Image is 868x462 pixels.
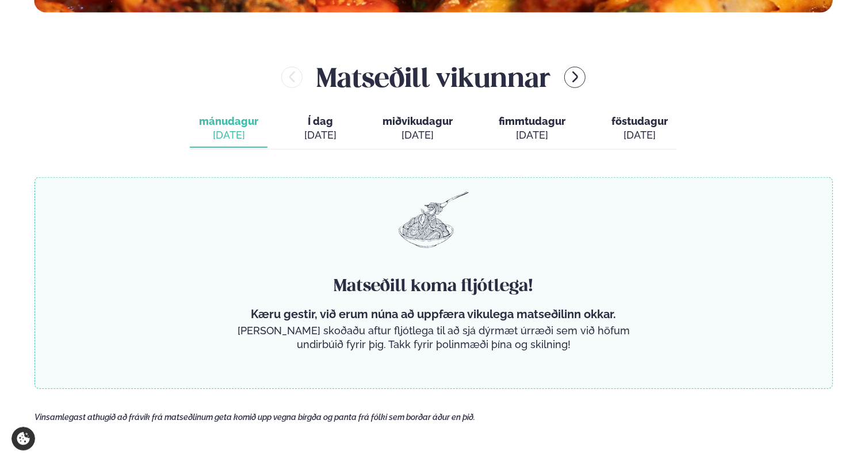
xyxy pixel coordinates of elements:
[399,192,469,248] img: pasta
[12,427,35,450] a: Cookie settings
[190,110,267,148] button: mánudagur [DATE]
[316,59,550,96] h2: Matseðill vikunnar
[383,115,453,127] span: miðvikudagur
[499,128,565,142] div: [DATE]
[564,67,586,88] button: menu-btn-right
[233,307,634,321] p: Kæru gestir, við erum núna að uppfæra vikulega matseðilinn okkar.
[199,128,258,142] div: [DATE]
[490,110,575,148] button: fimmtudagur [DATE]
[304,114,337,128] span: Í dag
[611,128,668,142] div: [DATE]
[499,115,565,127] span: fimmtudagur
[383,128,453,142] div: [DATE]
[233,324,634,352] p: [PERSON_NAME] skoðaðu aftur fljótlega til að sjá dýrmæt úrræði sem við höfum undirbúið fyrir þig....
[304,128,337,142] div: [DATE]
[281,67,303,88] button: menu-btn-left
[199,115,258,127] span: mánudagur
[35,413,475,422] span: Vinsamlegast athugið að frávik frá matseðlinum geta komið upp vegna birgða og panta frá fólki sem...
[611,115,668,127] span: föstudagur
[373,110,462,148] button: miðvikudagur [DATE]
[602,110,677,148] button: föstudagur [DATE]
[233,275,634,298] h4: Matseðill koma fljótlega!
[295,110,346,148] button: Í dag [DATE]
